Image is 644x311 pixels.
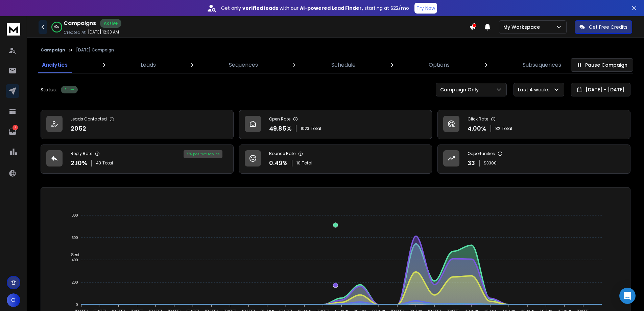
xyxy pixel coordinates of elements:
a: 7 [6,125,19,138]
p: $ 3300 [484,160,497,166]
p: [DATE] 12:33 AM [88,29,119,35]
div: Open Intercom Messenger [619,288,636,304]
p: Schedule [331,61,356,69]
tspan: 200 [72,280,78,284]
div: Active [100,19,121,28]
div: 77 % positive replies [184,150,222,158]
p: 7 [13,125,18,130]
span: Total [102,160,113,166]
tspan: 400 [72,258,78,262]
a: Open Rate49.85%1023Total [239,110,432,139]
a: Leads [137,57,160,73]
a: Click Rate4.00%82Total [437,110,630,139]
a: Subsequences [519,57,565,73]
p: Get Free Credits [589,24,627,30]
p: Leads Contacted [71,116,107,122]
p: Get only with our starting at $22/mo [221,5,409,12]
div: Active [61,86,78,93]
button: Pause Campaign [571,58,633,72]
span: 10 [296,160,301,166]
button: O [7,293,20,307]
p: Created At: [64,30,87,35]
p: 33 [468,158,475,168]
p: Sequences [229,61,258,69]
p: Click Rate [468,116,488,122]
p: Analytics [42,61,68,69]
tspan: 600 [72,236,78,240]
p: Opportunities [468,151,495,156]
p: Reply Rate [71,151,92,156]
strong: AI-powered Lead Finder, [300,5,363,12]
p: Subsequences [523,61,561,69]
a: Opportunities33$3300 [437,145,630,174]
button: Try Now [414,3,437,14]
span: 43 [96,160,101,166]
strong: verified leads [242,5,278,12]
p: Options [429,61,450,69]
a: Leads Contacted2052 [41,110,234,139]
p: 99 % [54,25,59,29]
a: Bounce Rate0.49%10Total [239,145,432,174]
img: logo [7,23,20,36]
p: 4.00 % [468,124,486,133]
span: 1023 [301,126,309,131]
p: Open Rate [269,116,290,122]
a: Sequences [225,57,262,73]
button: Get Free Credits [575,20,632,34]
button: Campaign [41,47,65,53]
p: 2.10 % [71,158,87,168]
span: Total [302,160,312,166]
button: [DATE] - [DATE] [571,83,630,96]
a: Options [425,57,454,73]
a: Reply Rate2.10%43Total77% positive replies [41,145,234,174]
p: Last 4 weeks [518,86,552,93]
p: Try Now [416,5,435,12]
span: Total [502,126,512,131]
p: Campaign Only [440,86,481,93]
p: Leads [141,61,156,69]
tspan: 800 [72,213,78,217]
p: [DATE] Campaign [76,47,114,53]
a: Schedule [327,57,360,73]
p: 49.85 % [269,124,292,133]
p: Status: [41,86,57,93]
p: 0.49 % [269,158,288,168]
h1: Campaigns [64,19,96,27]
tspan: 0 [76,303,78,307]
p: Bounce Rate [269,151,295,156]
p: My Workspace [503,24,543,30]
span: 82 [495,126,500,131]
p: 2052 [71,124,86,133]
span: Total [311,126,321,131]
span: Sent [66,252,79,257]
a: Analytics [38,57,72,73]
